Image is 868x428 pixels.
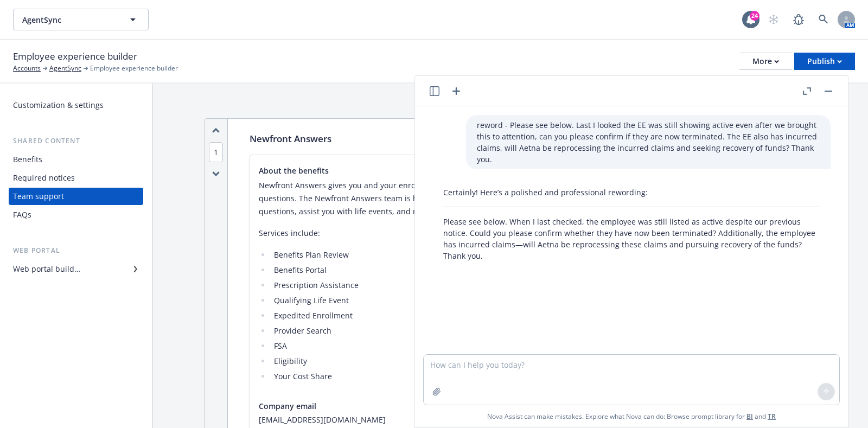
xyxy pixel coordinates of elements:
li: Prescription Assistance​ [271,279,793,292]
a: Required notices [9,169,143,187]
span: Company email [259,400,316,412]
div: Shared content [9,136,143,146]
li: Benefits Portal​ [271,264,793,277]
span: AgentSync [22,14,116,25]
div: Customization & settings [13,97,104,114]
a: Customization & settings [9,97,143,114]
a: Report a Bug [788,9,809,30]
a: Team support [9,188,143,205]
p: Newfront Answers gives you and your enrolled dependents access to a dedicated team of individuals... [259,179,793,218]
span: Employee experience builder [90,63,178,73]
li: FSA​ [271,340,793,353]
li: Qualifying Life Event​ [271,294,793,307]
p: Please see below. When I last checked, the employee was still listed as active despite our previo... [443,216,820,261]
p: Services include:​​ [259,227,793,240]
li: Your Cost Share​ [271,370,793,383]
p: Newfront Answers [250,132,331,146]
button: 1 [209,146,223,158]
button: AgentSync [13,9,149,30]
a: FAQs [9,206,143,223]
a: TR [768,412,776,421]
div: Required notices [13,169,75,187]
div: Web portal builder [13,260,80,278]
div: More [752,53,779,69]
button: More [739,53,792,70]
div: 24 [750,11,759,21]
div: FAQs [13,206,31,223]
span: Nova Assist can make mistakes. Explore what Nova can do: Browse prompt library for and [419,405,844,427]
a: Web portal builder [9,260,143,278]
a: Start snowing [763,9,784,30]
a: AgentSync [49,63,81,73]
span: Employee experience builder [13,49,137,63]
div: Web portal [9,245,143,256]
a: Benefits [9,151,143,168]
li: Provider Search​ [271,324,793,337]
button: Publish [794,53,855,70]
p: reword - Please see below. Last I looked the EE was still showing active even after we brought th... [477,119,820,165]
span: [EMAIL_ADDRESS][DOMAIN_NAME] [259,414,793,425]
div: Benefits [13,151,42,168]
div: Team support [13,188,64,205]
a: BI [746,412,753,421]
a: Search [813,9,834,30]
span: About the benefits [259,165,329,176]
li: Benefits Plan Review​ [271,248,793,261]
li: Expedited Enrollment​ [271,309,793,322]
div: Publish [807,53,842,69]
p: Certainly! Here’s a polished and professional rewording: [443,187,820,198]
span: 1 [209,142,223,162]
li: Eligibility​ [271,355,793,368]
a: Accounts [13,63,41,73]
